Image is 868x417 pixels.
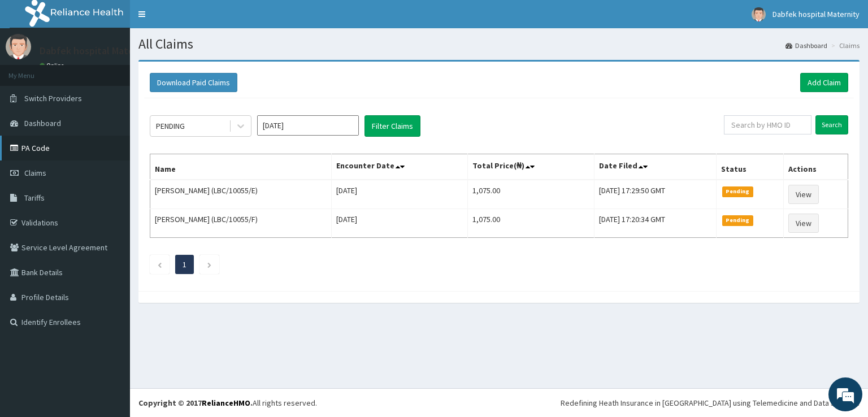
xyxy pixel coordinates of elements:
th: Actions [783,154,848,180]
a: Next page [207,259,212,270]
a: Page 1 is your current page [183,259,186,270]
button: Download Paid Claims [150,73,237,92]
img: User Image [752,7,766,21]
td: [PERSON_NAME] (LBC/10055/E) [150,180,332,209]
a: View [788,185,819,204]
h1: All Claims [138,37,860,51]
span: Tariffs [24,193,45,203]
span: Dashboard [24,118,61,128]
th: Status [717,154,784,180]
td: [PERSON_NAME] (LBC/10055/F) [150,209,332,238]
span: Claims [24,168,46,178]
a: Online [40,62,67,69]
span: Pending [722,186,753,197]
a: Previous page [157,259,162,270]
td: [DATE] 17:20:34 GMT [594,209,717,238]
td: 1,075.00 [468,180,594,209]
a: View [788,214,819,233]
span: Switch Providers [24,93,82,103]
a: Add Claim [800,73,848,92]
th: Name [150,154,332,180]
span: Pending [722,215,753,225]
input: Search by HMO ID [724,115,811,134]
p: Dabfek hospital Maternity [40,46,155,56]
a: Dashboard [785,41,827,50]
footer: All rights reserved. [130,388,868,417]
td: [DATE] [331,180,468,209]
span: Dabfek hospital Maternity [772,9,860,19]
a: RelianceHMO [202,398,250,408]
td: [DATE] [331,209,468,238]
th: Encounter Date [331,154,468,180]
div: Redefining Heath Insurance in [GEOGRAPHIC_DATA] using Telemedicine and Data Science! [561,397,860,409]
td: 1,075.00 [468,209,594,238]
img: User Image [6,34,31,59]
td: [DATE] 17:29:50 GMT [594,180,717,209]
div: PENDING [156,120,185,132]
input: Search [815,115,848,134]
li: Claims [828,41,860,50]
input: Select Month and Year [257,115,359,136]
th: Date Filed [594,154,717,180]
button: Filter Claims [364,115,420,137]
th: Total Price(₦) [468,154,594,180]
strong: Copyright © 2017 . [138,398,253,408]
